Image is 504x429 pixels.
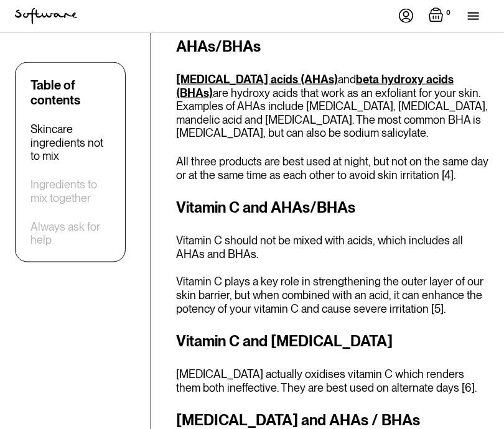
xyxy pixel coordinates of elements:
p: Vitamin C plays a key role in strengthening the outer layer of our skin barrier, but when combine... [176,275,489,316]
a: Ingredients to mix together [30,178,110,205]
h3: Vitamin C and [MEDICAL_DATA] [176,331,489,353]
p: All three products are best used at night, but not on the same day or at the same time as each ot... [176,155,489,182]
a: beta hydroxy acids (BHAs) [176,73,454,99]
a: home [15,8,77,24]
div: 0 [444,7,453,19]
h3: Vitamin C and AHAs/BHAs [176,196,489,219]
img: Software Logo [15,8,77,24]
a: Skincare ingredients not to mix [30,122,110,163]
a: Always ask for help [30,220,110,247]
div: Table of contents [30,78,110,108]
p: Vitamin C should not be mixed with acids, which includes all AHAs and BHAs. [176,234,489,261]
a: [MEDICAL_DATA] acids (AHAs) [176,73,338,86]
p: [MEDICAL_DATA] actually oxidises vitamin C which renders them both ineffective. They are best use... [176,368,489,395]
h3: [MEDICAL_DATA] or [MEDICAL_DATA] and AHAs/BHAs [176,13,489,58]
a: Open empty cart [429,7,453,25]
p: and are hydroxy acids that work as an exfoliant for your skin. Examples of AHAs include [MEDICAL_... [176,73,489,140]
